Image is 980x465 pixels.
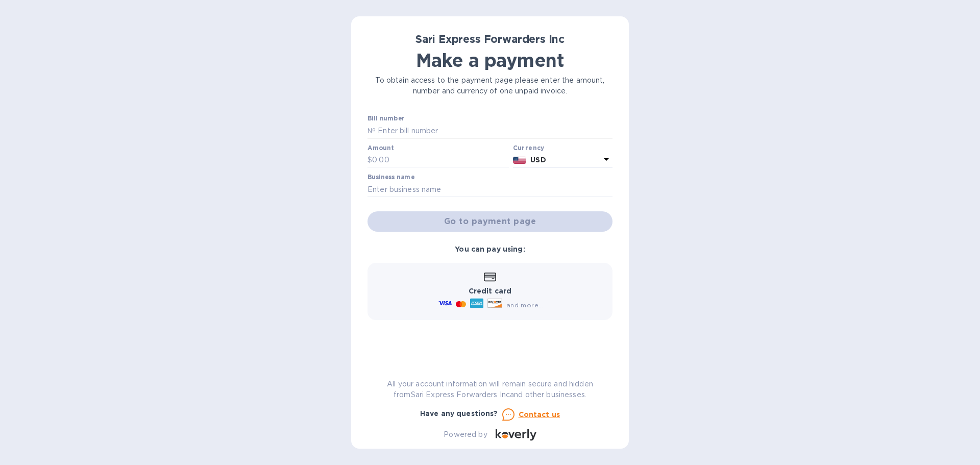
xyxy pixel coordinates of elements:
p: Powered by [444,429,487,440]
u: Contact us [519,410,560,419]
p: All your account information will remain secure and hidden from Sari Express Forwarders Inc and o... [367,379,612,400]
b: You can pay using: [455,245,525,253]
b: USD [530,156,546,164]
input: Enter business name [367,182,612,197]
p: $ [367,155,372,165]
b: Have any questions? [420,409,498,418]
img: USD [513,157,527,164]
b: Currency [513,144,545,152]
b: Credit card [469,287,511,295]
input: 0.00 [372,153,509,168]
b: Sari Express Forwarders Inc [415,33,565,45]
label: Business name [367,175,414,181]
h1: Make a payment [367,50,612,71]
label: Bill number [367,116,404,122]
p: № [367,126,376,136]
label: Amount [367,145,394,151]
span: and more... [506,301,544,309]
p: To obtain access to the payment page please enter the amount, number and currency of one unpaid i... [367,75,612,96]
input: Enter bill number [376,123,612,138]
